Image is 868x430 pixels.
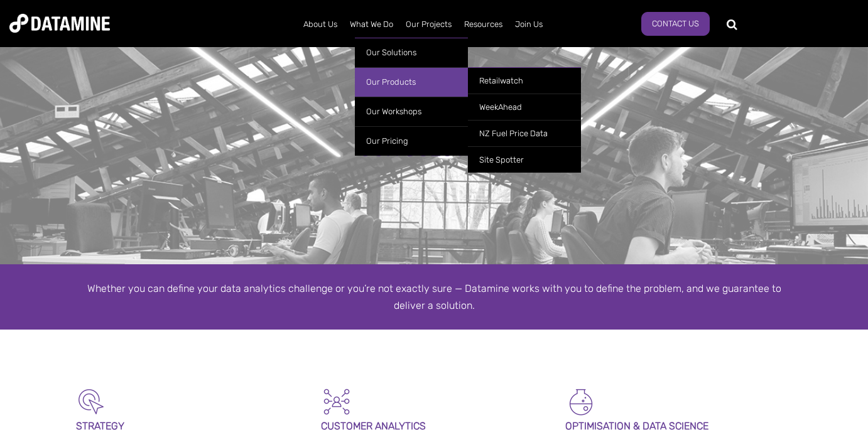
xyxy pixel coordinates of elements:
[344,8,399,41] a: What We Do
[468,146,581,173] a: Site Spotter
[76,386,107,417] img: Strategy-1
[468,120,581,146] a: NZ Fuel Price Data
[458,8,509,41] a: Resources
[355,67,468,97] a: Our Products
[468,94,581,120] a: WeekAhead
[399,8,458,41] a: Our Projects
[9,14,110,33] img: Datamine
[103,138,765,161] div: OUR SOLUTIONS
[565,386,597,417] img: Optimisation & Data Science
[76,280,792,314] div: Whether you can define your data analytics challenge or you’re not exactly sure — Datamine works ...
[297,8,344,41] a: About Us
[321,386,352,417] img: Customer Analytics
[355,38,468,67] a: Our Solutions
[355,97,468,126] a: Our Workshops
[509,8,549,41] a: Join Us
[641,12,710,36] a: Contact Us
[355,126,468,156] a: Our Pricing
[468,67,581,94] a: Retailwatch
